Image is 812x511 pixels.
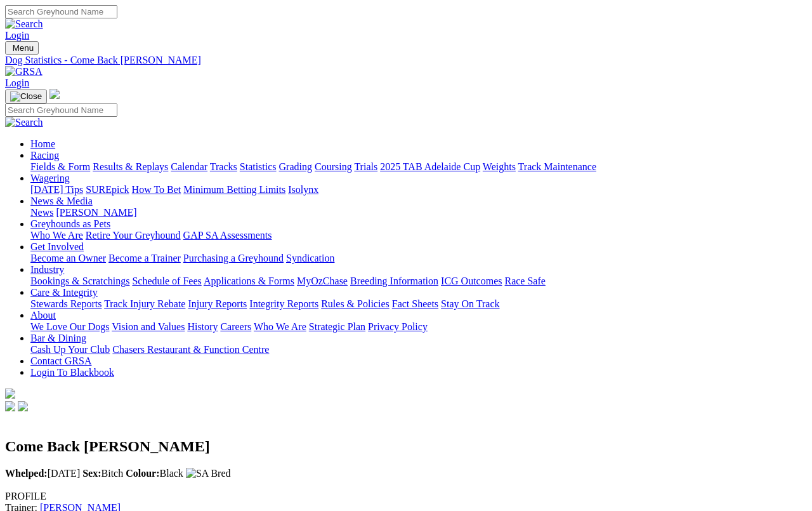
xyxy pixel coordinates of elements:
button: Toggle navigation [5,41,39,55]
a: Fact Sheets [392,298,438,309]
a: Wagering [30,173,70,183]
button: Toggle navigation [5,90,47,103]
a: Tracks [210,161,237,172]
a: Breeding Information [350,275,438,286]
a: Dog Statistics - Come Back [PERSON_NAME] [5,55,807,66]
a: [PERSON_NAME] [56,207,136,218]
a: Rules & Policies [321,298,390,309]
a: Login [5,77,29,88]
span: [DATE] [5,468,80,479]
img: Search [5,117,43,128]
a: News [30,207,53,218]
a: Track Maintenance [518,161,596,172]
a: Chasers Restaurant & Function Centre [112,344,269,355]
a: Cash Up Your Club [30,344,110,355]
div: News & Media [30,207,807,218]
a: Stewards Reports [30,298,101,309]
div: Get Involved [30,253,807,264]
a: Bar & Dining [30,333,86,343]
a: Race Safe [504,275,545,286]
a: Syndication [286,253,334,263]
div: Racing [30,161,807,173]
a: Retire Your Greyhound [86,230,181,241]
div: Care & Integrity [30,298,807,310]
a: ICG Outcomes [441,275,502,286]
a: Greyhounds as Pets [30,218,110,229]
img: GRSA [5,66,43,77]
a: Trials [354,161,377,172]
a: Login [5,30,29,41]
img: SA Bred [186,468,231,479]
a: Applications & Forms [204,275,294,286]
a: Get Involved [30,241,84,252]
a: Bookings & Scratchings [30,275,129,286]
div: Wagering [30,184,807,196]
div: PROFILE [5,491,807,502]
a: Track Injury Rebate [104,298,185,309]
a: Become a Trainer [108,253,181,263]
a: Calendar [171,161,207,172]
div: Industry [30,275,807,287]
span: Menu [13,43,34,53]
img: Search [5,18,43,30]
a: History [187,321,218,332]
input: Search [5,103,117,117]
a: News & Media [30,196,93,206]
a: Stay On Track [441,298,499,309]
a: Minimum Betting Limits [183,184,285,195]
a: Who We Are [254,321,306,332]
a: Care & Integrity [30,287,98,298]
h2: Come Back [PERSON_NAME] [5,438,807,455]
a: Fields & Form [30,161,90,172]
a: [DATE] Tips [30,184,83,195]
img: logo-grsa-white.png [5,388,15,399]
img: facebook.svg [5,401,15,411]
div: About [30,321,807,333]
b: Sex: [82,468,101,479]
img: logo-grsa-white.png [49,89,60,99]
a: Strategic Plan [309,321,365,332]
img: twitter.svg [18,401,28,411]
span: Black [126,468,183,479]
a: Purchasing a Greyhound [183,253,284,263]
span: Bitch [82,468,123,479]
a: Statistics [240,161,277,172]
a: Login To Blackbook [30,367,114,378]
img: Close [10,91,42,102]
a: GAP SA Assessments [183,230,272,241]
a: SUREpick [86,184,129,195]
a: Results & Replays [93,161,168,172]
a: Schedule of Fees [132,275,201,286]
a: Isolynx [288,184,318,195]
a: Coursing [315,161,352,172]
a: Home [30,138,55,149]
a: Become an Owner [30,253,106,263]
a: Grading [279,161,312,172]
a: We Love Our Dogs [30,321,109,332]
a: Weights [483,161,516,172]
a: Integrity Reports [249,298,318,309]
b: Colour: [126,468,159,479]
a: About [30,310,56,321]
div: Greyhounds as Pets [30,230,807,241]
a: 2025 TAB Adelaide Cup [380,161,480,172]
a: Vision and Values [112,321,185,332]
a: Injury Reports [188,298,247,309]
div: Bar & Dining [30,344,807,355]
a: Privacy Policy [368,321,428,332]
a: Industry [30,264,64,275]
a: Contact GRSA [30,355,91,366]
a: MyOzChase [297,275,348,286]
a: Careers [220,321,251,332]
a: How To Bet [132,184,181,195]
input: Search [5,5,117,18]
a: Who We Are [30,230,83,241]
b: Whelped: [5,468,48,479]
a: Racing [30,150,59,161]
